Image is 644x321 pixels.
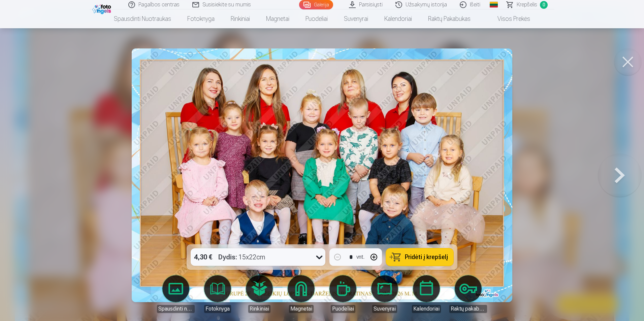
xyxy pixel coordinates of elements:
[191,248,216,266] div: 4,30 €
[297,9,336,28] a: Puodeliai
[372,305,397,313] div: Suvenyrai
[248,305,270,313] div: Rinkiniai
[240,275,278,313] a: Rinkiniai
[517,1,537,9] span: Krepšelis
[157,275,195,313] a: Spausdinti nuotraukas
[405,254,448,260] span: Pridėti į krepšelį
[282,275,320,313] a: Magnetai
[106,9,179,28] a: Spausdinti nuotraukas
[258,9,297,28] a: Magnetai
[199,275,236,313] a: Fotoknyga
[336,9,376,28] a: Suvenyrai
[420,9,479,28] a: Raktų pakabukas
[376,9,420,28] a: Kalendoriai
[289,305,314,313] div: Magnetai
[331,305,355,313] div: Puodeliai
[218,252,237,262] strong: Dydis :
[449,275,487,313] a: Raktų pakabukas
[218,248,265,266] div: 15x22cm
[157,305,195,313] div: Spausdinti nuotraukas
[412,305,441,313] div: Kalendoriai
[179,9,223,28] a: Fotoknyga
[92,3,113,14] img: /fa2
[223,9,258,28] a: Rinkiniai
[449,305,487,313] div: Raktų pakabukas
[366,275,404,313] a: Suvenyrai
[204,305,231,313] div: Fotoknyga
[356,253,364,261] div: vnt.
[479,9,538,28] a: Visos prekės
[386,248,453,266] button: Pridėti į krepšelį
[540,1,548,9] span: 0
[408,275,445,313] a: Kalendoriai
[324,275,362,313] a: Puodeliai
